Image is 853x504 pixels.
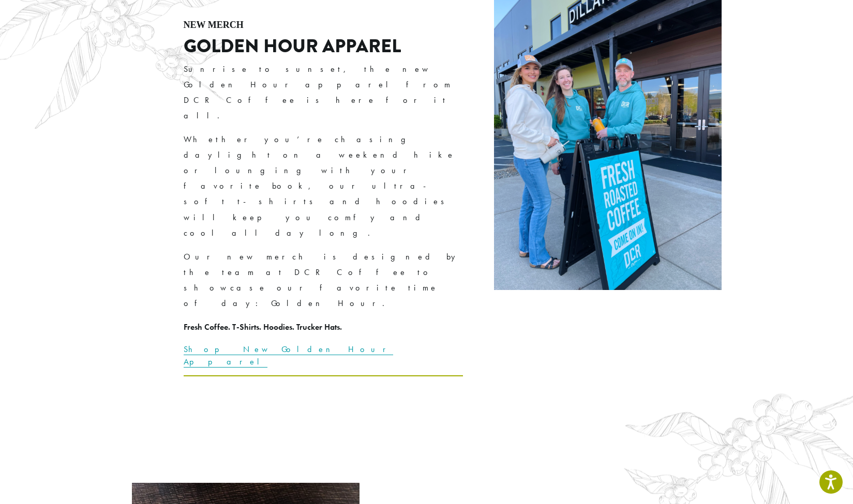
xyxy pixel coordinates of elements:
p: Sunrise to sunset, the new Golden Hour apparel from DCR Coffee is here for it all. [184,62,463,124]
h2: GOLDEN HOUR APPAREL [184,35,463,57]
strong: Fresh Coffee. T-Shirts. Hoodies. Trucker Hats. [184,322,342,332]
a: Shop New Golden Hour Apparel [184,344,393,368]
p: Whether you’re chasing daylight on a weekend hike or lounging with your favorite book, our ultra-... [184,132,463,241]
h4: NEW MERCH [184,20,463,31]
p: Our new merch is designed by the team at DCR Coffee to showcase our favorite time of day: Golden ... [184,249,463,311]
